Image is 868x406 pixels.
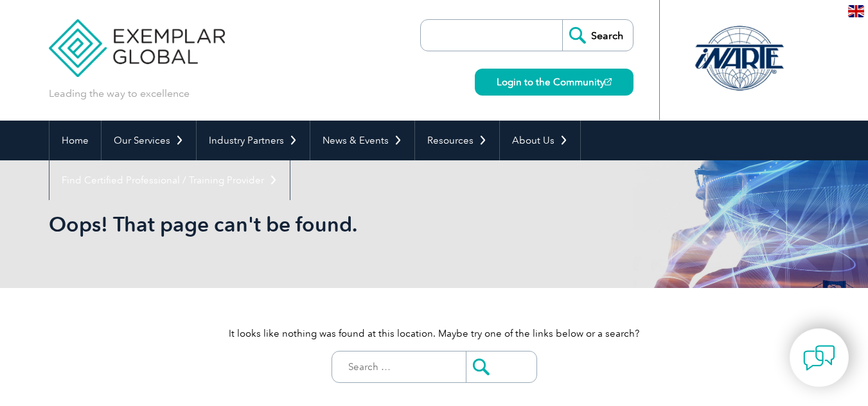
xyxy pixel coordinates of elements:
[848,5,864,17] img: en
[605,78,612,85] img: open_square.png
[803,342,835,374] img: contact-chat.png
[49,326,820,341] p: It looks like nothing was found at this location. Maybe try one of the links below or a search?
[415,121,499,160] a: Resources
[562,20,633,51] input: Search
[310,121,414,160] a: News & Events
[49,212,542,237] h1: Oops! That page can't be found.
[500,121,580,160] a: About Us
[102,121,196,160] a: Our Services
[475,69,633,96] a: Login to the Community
[49,160,290,200] a: Find Certified Professional / Training Provider
[197,121,310,160] a: Industry Partners
[466,351,536,382] input: Submit
[49,121,101,160] a: Home
[49,87,190,101] p: Leading the way to excellence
